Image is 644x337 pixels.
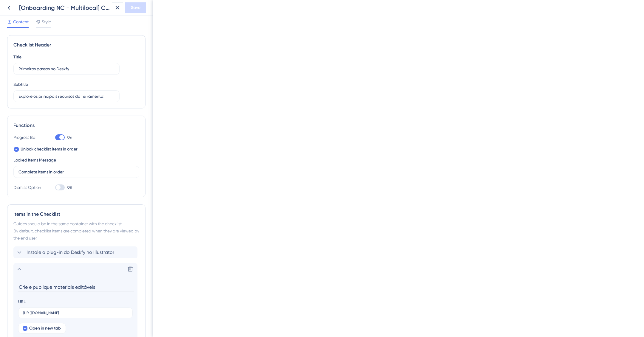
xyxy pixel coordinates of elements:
div: Checklist Header [13,41,139,49]
input: Header [18,282,134,292]
input: your.website.com/path [23,311,128,315]
div: [Onboarding NC - Multilocal] Checklist inicial - Designer [19,4,110,12]
span: Unlock checklist items in order [21,146,78,153]
button: Save [125,2,146,13]
div: Subtitle [13,81,28,88]
span: Off [67,185,72,190]
input: Type the value [18,169,134,175]
div: Progress Bar [13,134,43,141]
input: Header 1 [18,66,114,72]
div: Dismiss Option [13,184,43,191]
span: Content [13,18,29,25]
div: Locked Items Message [13,156,56,164]
span: Open in new tab [29,325,61,332]
span: Save [131,4,140,11]
div: Title [13,53,21,60]
span: On [67,135,72,140]
input: Header 2 [18,93,114,100]
span: Instale o plug-in do Deskfy no Illustrator [27,249,114,256]
div: Functions [13,122,139,129]
span: Style [42,18,51,25]
div: Items in the Checklist [13,211,139,218]
div: URL [18,298,26,305]
div: Guides should be in the same container with the checklist. By default, checklist items are comple... [13,220,139,242]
